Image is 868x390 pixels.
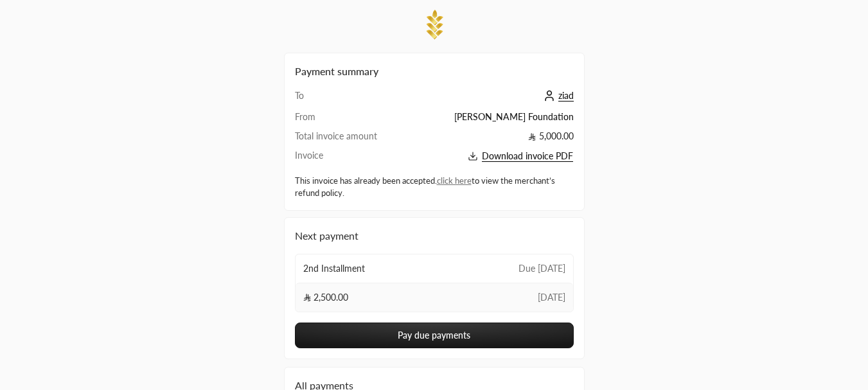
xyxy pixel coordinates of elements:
[408,130,573,149] td: 5,000.00
[295,64,574,79] h2: Payment summary
[295,130,409,149] td: Total invoice amount
[421,8,447,42] img: Company Logo
[295,111,409,130] td: From
[295,323,574,348] button: Pay due payments
[408,111,573,130] td: [PERSON_NAME] Foundation
[408,149,573,164] button: Download invoice PDF
[540,90,574,101] a: ziad
[295,228,574,244] div: Next payment
[295,89,409,111] td: To
[303,291,349,304] span: 2,500.00
[558,90,574,102] span: ziad
[518,262,565,275] span: Due [DATE]
[303,262,365,275] span: 2nd Installment
[295,175,574,200] div: This invoice has already been accepted. to view the merchant’s refund policy.
[295,149,409,164] td: Invoice
[482,150,573,162] span: Download invoice PDF
[538,291,565,304] span: [DATE]
[437,175,472,186] a: click here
